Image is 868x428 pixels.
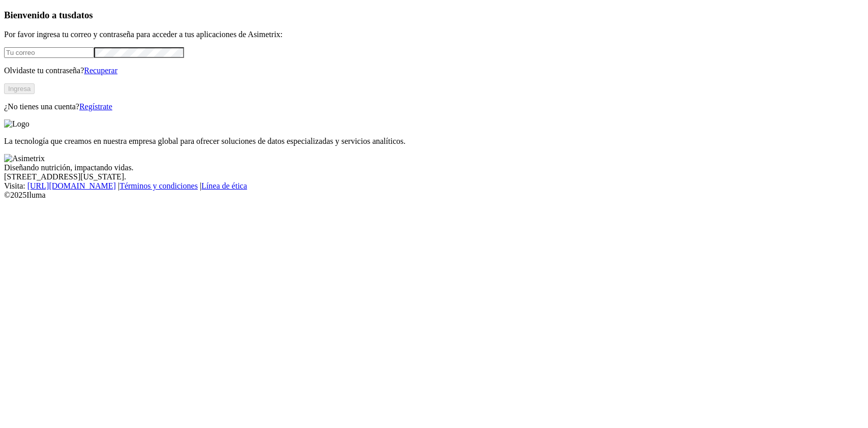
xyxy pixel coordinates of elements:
a: Línea de ética [201,181,247,190]
input: Tu correo [4,47,94,58]
div: Diseñando nutrición, impactando vidas. [4,163,864,172]
p: Olvidaste tu contraseña? [4,66,864,75]
img: Logo [4,119,29,129]
a: Términos y condiciones [119,181,198,190]
p: Por favor ingresa tu correo y contraseña para acceder a tus aplicaciones de Asimetrix: [4,30,864,39]
p: La tecnología que creamos en nuestra empresa global para ofrecer soluciones de datos especializad... [4,137,864,146]
div: © 2025 Iluma [4,191,864,200]
p: ¿No tienes una cuenta? [4,102,864,111]
a: Recuperar [84,66,117,75]
a: Regístrate [79,102,112,111]
span: datos [71,10,93,20]
img: Asimetrix [4,154,45,163]
h3: Bienvenido a tus [4,10,864,21]
a: [URL][DOMAIN_NAME] [27,181,116,190]
div: Visita : | | [4,181,864,191]
div: [STREET_ADDRESS][US_STATE]. [4,172,864,181]
button: Ingresa [4,83,35,94]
